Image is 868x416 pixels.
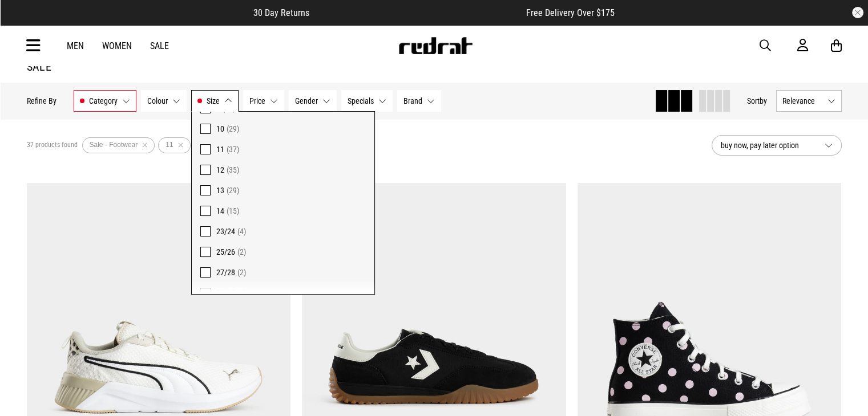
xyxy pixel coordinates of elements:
span: 25/26 [216,247,235,256]
button: Size [191,90,239,112]
span: (2) [237,288,246,297]
button: Colour [141,90,187,112]
span: (35) [227,165,239,174]
span: 10 [216,124,224,133]
span: 13 [216,186,224,195]
a: Men [67,40,84,51]
span: (15) [227,206,239,215]
span: (26) [223,104,235,113]
span: Colour [147,96,168,105]
span: 11 [165,141,173,149]
span: Free Delivery Over $175 [526,7,615,18]
button: Relevance [776,90,842,112]
button: Remove filter [173,137,188,153]
span: 11 [216,145,224,154]
button: Remove filter [138,137,152,153]
h1: Sale [27,60,842,74]
button: buy now, pay later option [712,135,842,156]
span: 14 [216,206,224,215]
button: Specials [341,90,393,112]
span: (2) [237,247,246,256]
span: buy now, pay later option [721,138,815,152]
button: Brand [397,90,441,112]
span: by [760,96,767,105]
span: 27/28 [216,268,235,277]
span: (37) [227,145,239,154]
span: Size [207,96,220,105]
span: 29/30 [216,288,235,297]
a: Women [102,40,132,51]
span: Gender [295,96,318,105]
p: Refine By [27,96,56,105]
button: Sortby [747,94,767,108]
span: 12 [216,165,224,174]
button: Gender [289,90,337,112]
span: Category [89,96,118,105]
span: (29) [227,124,239,133]
span: (2) [237,268,246,277]
span: Brand [403,96,422,105]
button: Open LiveChat chat widget [9,5,43,39]
img: Redrat logo [398,37,473,54]
span: (29) [227,186,239,195]
span: (4) [237,227,246,236]
span: Sale - Footwear [90,141,138,149]
span: Relevance [782,96,823,105]
a: Sale [150,40,169,51]
iframe: Customer reviews powered by Trustpilot [332,7,503,18]
button: Category [74,90,136,112]
span: 30 Day Returns [253,7,309,18]
span: 23/24 [216,227,235,236]
div: Size [191,111,375,295]
button: Price [243,90,284,112]
span: Price [249,96,265,105]
span: 9 [216,104,220,113]
span: 37 products found [27,141,78,150]
span: Specials [348,96,374,105]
